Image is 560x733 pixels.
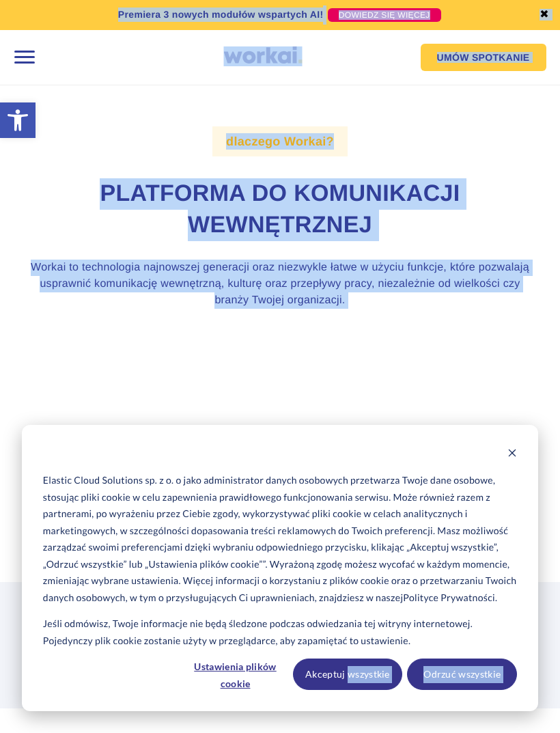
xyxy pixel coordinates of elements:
p: Elastic Cloud Solutions sp. z o. o jako administrator danych osobowych przetwarza Twoje dane osob... [43,472,517,606]
a: UMÓW SPOTKANIE [421,44,546,71]
label: dlaczego Workai? [212,126,348,156]
h3: Workai to technologia najnowszej generacji oraz niezwykle łatwe w użyciu funkcje, które pozwalają... [24,260,536,309]
p: Premiera 3 nowych modułów wspartych AI! [118,8,324,22]
button: Ustawienia plików cookie [183,659,288,690]
div: Cookie banner [22,425,538,711]
button: Odrzuć wszystkie [407,659,517,690]
h1: Platforma do komunikacji wewnętrznej [18,178,542,241]
a: Polityce Prywatności. [403,590,497,607]
a: DOWIEDZ SIĘ WIĘCEJ [328,8,441,22]
a: ✖ [540,10,549,20]
h2: Już ponad 100 innowacyjnych korporacji zaufało Workai [18,613,542,629]
button: Dismiss cookie banner [507,446,517,463]
p: Jeśli odmówisz, Twoje informacje nie będą śledzone podczas odwiedzania tej witryny internetowej. ... [43,616,517,649]
button: Akceptuj wszystkie [293,659,403,690]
